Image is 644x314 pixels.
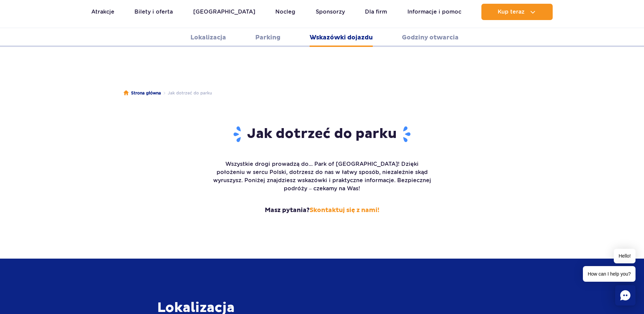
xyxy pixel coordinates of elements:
a: Strona główna [124,90,161,97]
a: Dla firm [365,4,387,20]
a: Nocleg [275,4,295,20]
li: Jak dotrzeć do parku [161,90,212,97]
p: Wszystkie drogi prowadzą do... Park of [GEOGRAPHIC_DATA]! Dzięki położeniu w sercu Polski, dotrze... [212,160,433,193]
a: Skontaktuj się z nami! [310,206,380,214]
a: Parking [255,28,280,47]
h1: Jak dotrzeć do parku [212,125,433,143]
div: Chat [615,285,636,306]
a: Godziny otwarcia [402,28,459,47]
a: Wskazówki dojazdu [310,28,373,47]
a: Informacje i pomoc [407,4,461,20]
strong: Masz pytania? [212,206,433,214]
span: Kup teraz [498,9,525,15]
a: Lokalizacja [190,28,226,47]
a: [GEOGRAPHIC_DATA] [193,4,255,20]
span: How can I help you? [583,266,636,282]
a: Atrakcje [91,4,114,20]
button: Kup teraz [481,4,553,20]
span: Hello! [614,249,636,263]
a: Sponsorzy [316,4,345,20]
a: Bilety i oferta [134,4,173,20]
